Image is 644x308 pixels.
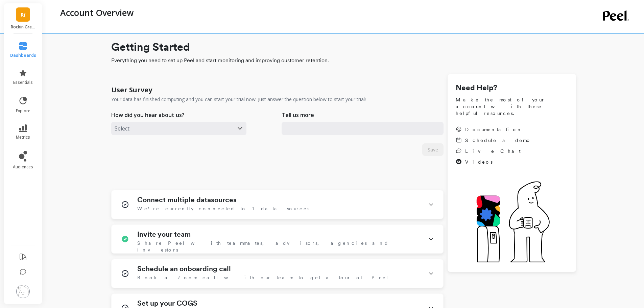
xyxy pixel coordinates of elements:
span: Documentation [465,126,523,133]
h1: Invite your team [137,230,191,238]
p: Account Overview [60,7,134,18]
span: Everything you need to set up Peel and start monitoring and improving customer retention. [111,56,576,65]
p: Your data has finished computing and you can start your trial now! Just answer the question below... [111,96,366,103]
a: Documentation [456,126,531,133]
span: metrics [16,135,30,140]
h1: Set up your COGS [137,299,197,307]
span: essentials [13,80,33,85]
h1: Schedule an onboarding call [137,265,231,273]
span: R( [21,11,26,19]
span: audiences [13,164,33,170]
h1: Need Help? [456,82,568,94]
span: Make the most of your account with these helpful resources. [456,96,568,117]
span: Schedule a demo [465,137,531,144]
span: Book a Zoom call with our team to get a tour of Peel [137,274,389,281]
p: Tell us more [282,111,314,119]
span: explore [16,108,30,114]
h1: Connect multiple datasources [137,196,237,204]
p: Rockin Green (Essor) [11,24,35,30]
span: Live Chat [465,148,521,155]
span: Share Peel with teammates, advisors, agencies and investors [137,240,420,253]
a: Videos [456,159,531,165]
span: dashboards [10,53,36,58]
p: How did you hear about us? [111,111,185,119]
img: profile picture [16,285,30,298]
span: We're currently connected to 1 data sources [137,205,309,212]
h1: User Survey [111,85,152,95]
a: Schedule a demo [456,137,531,144]
span: Videos [465,159,493,165]
h1: Getting Started [111,39,576,55]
